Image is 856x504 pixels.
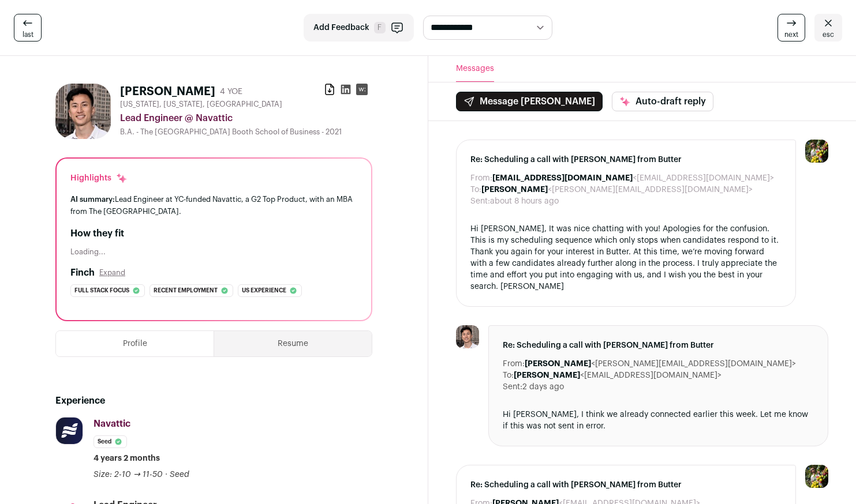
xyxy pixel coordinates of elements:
span: · [165,469,167,480]
span: esc [823,30,834,39]
dd: 2 days ago [522,381,564,393]
b: [EMAIL_ADDRESS][DOMAIN_NAME] [492,174,633,182]
dd: <[PERSON_NAME][EMAIL_ADDRESS][DOMAIN_NAME]> [525,358,796,370]
div: Hi [PERSON_NAME], It was nice chatting with you! Apologies for the confusion. This is my scheduli... [470,223,782,292]
div: 4 YOE [220,86,242,97]
div: B.A. - The [GEOGRAPHIC_DATA] Booth School of Business - 2021 [120,127,372,137]
h2: Experience [55,394,372,408]
dt: From: [503,358,525,370]
dd: about 8 hours ago [490,195,559,207]
button: Message [PERSON_NAME] [456,92,603,111]
span: F [374,22,386,33]
button: Profile [56,331,214,356]
span: Recent employment [154,285,218,296]
button: Expand [99,268,125,277]
a: next [777,14,805,42]
b: [PERSON_NAME] [525,360,591,368]
dt: To: [470,184,481,195]
button: Auto-draft reply [612,92,713,111]
span: Re: Scheduling a call with [PERSON_NAME] from Butter [470,154,782,166]
span: Seed [170,471,189,479]
span: AI summary: [70,195,115,203]
button: Messages [456,56,494,82]
span: Size: 2-10 → 11-50 [94,471,163,479]
dt: Sent: [470,195,490,207]
span: [US_STATE], [US_STATE], [GEOGRAPHIC_DATA] [120,100,282,109]
img: 59ed3fc80484580fbdffb3e4f54e1169ca3106cb8b0294332848d742d69c8990 [456,325,479,348]
h2: Finch [70,266,95,280]
dd: <[EMAIL_ADDRESS][DOMAIN_NAME]> [514,370,722,381]
div: Loading... [70,247,357,257]
span: next [784,30,798,39]
a: last [14,14,42,42]
dd: <[PERSON_NAME][EMAIL_ADDRESS][DOMAIN_NAME]> [481,184,753,195]
a: esc [814,14,842,42]
img: 6689865-medium_jpg [805,465,828,488]
h1: [PERSON_NAME] [120,84,215,100]
dt: From: [470,172,492,184]
span: Navattic [94,419,130,428]
span: Re: Scheduling a call with [PERSON_NAME] from Butter [470,479,782,491]
span: Re: Scheduling a call with [PERSON_NAME] from Butter [503,340,814,351]
b: [PERSON_NAME] [514,371,580,379]
span: Us experience [242,285,286,296]
li: Seed [94,435,127,448]
dt: To: [503,370,514,381]
button: Resume [214,331,371,356]
div: Lead Engineer @ Navattic [120,111,372,125]
dd: <[EMAIL_ADDRESS][DOMAIN_NAME]> [492,172,774,184]
h2: How they fit [70,227,357,240]
img: 59ed3fc80484580fbdffb3e4f54e1169ca3106cb8b0294332848d742d69c8990 [55,84,111,139]
div: Highlights [70,172,128,184]
dt: Sent: [503,381,522,393]
img: 6689865-medium_jpg [805,140,828,163]
span: Add Feedback [313,22,369,33]
span: last [23,30,33,39]
span: Full stack focus [74,285,129,296]
img: f2c1c23bb0d96570219cb48a6948e91aa097241a79c3ebb4e4aa140d13a29bcd.png [56,418,83,444]
span: 4 years 2 months [94,453,160,464]
button: Add Feedback F [304,14,414,42]
div: Lead Engineer at YC-funded Navattic, a G2 Top Product, with an MBA from The [GEOGRAPHIC_DATA]. [70,193,357,217]
b: [PERSON_NAME] [481,186,548,194]
div: Hi [PERSON_NAME], I think we already connected earlier this week. Let me know if this was not sen... [503,409,814,432]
